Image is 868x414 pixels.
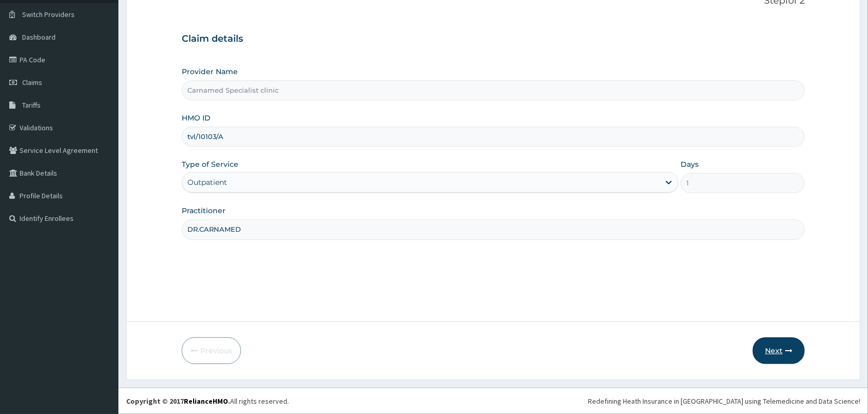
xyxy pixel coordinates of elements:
label: Type of Service [182,159,238,169]
label: HMO ID [182,113,211,123]
span: Claims [22,78,42,87]
label: Provider Name [182,66,238,77]
button: Previous [182,337,241,364]
button: Next [753,337,805,364]
span: Switch Providers [22,10,75,19]
div: Redefining Heath Insurance in [GEOGRAPHIC_DATA] using Telemedicine and Data Science! [588,396,860,406]
input: Enter Name [182,219,805,239]
div: Outpatient [187,177,227,187]
span: Dashboard [22,32,56,42]
footer: All rights reserved. [118,388,868,414]
span: Tariffs [22,100,41,110]
h3: Claim details [182,33,805,45]
label: Days [681,159,699,169]
label: Practitioner [182,205,225,216]
input: Enter HMO ID [182,127,805,147]
a: RelianceHMO [184,396,228,406]
strong: Copyright © 2017 . [126,396,230,406]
